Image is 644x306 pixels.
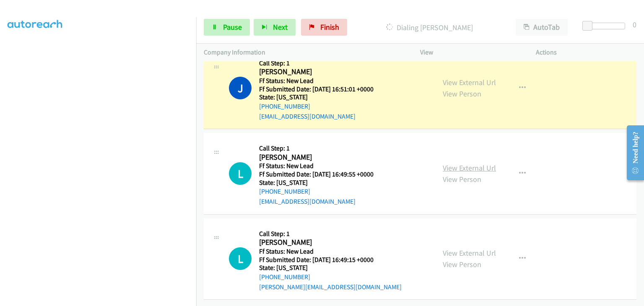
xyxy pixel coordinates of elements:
[259,67,384,77] h2: [PERSON_NAME]
[358,22,501,33] p: Dialing [PERSON_NAME]
[254,19,296,36] button: Next
[259,179,384,187] h5: State: [US_STATE]
[229,162,252,185] h1: L
[587,23,625,29] div: Delay between calls (in seconds)
[536,47,636,57] p: Actions
[259,102,310,110] a: [PHONE_NUMBER]
[259,85,384,93] h5: Ff Submitted Date: [DATE] 16:51:01 +0000
[443,89,481,99] a: View Person
[259,256,402,264] h5: Ff Submitted Date: [DATE] 16:49:15 +0000
[620,119,644,186] iframe: Resource Center
[259,273,310,281] a: [PHONE_NUMBER]
[259,59,384,67] h5: Call Step: 1
[223,22,242,32] span: Pause
[259,197,356,205] a: [EMAIL_ADDRESS][DOMAIN_NAME]
[259,93,384,101] h5: State: [US_STATE]
[259,247,402,256] h5: Ff Status: New Lead
[443,174,481,184] a: View Person
[259,187,310,195] a: [PHONE_NUMBER]
[516,19,568,36] button: AutoTab
[204,19,250,36] a: Pause
[259,170,384,179] h5: Ff Submitted Date: [DATE] 16:49:55 +0000
[259,77,384,85] h5: Ff Status: New Lead
[229,162,252,185] div: The call is yet to be attempted
[420,47,521,57] p: View
[259,162,384,170] h5: Ff Status: New Lead
[301,19,347,36] a: Finish
[259,144,384,153] h5: Call Step: 1
[259,283,402,291] a: [PERSON_NAME][EMAIL_ADDRESS][DOMAIN_NAME]
[229,247,252,270] h1: L
[273,22,288,32] span: Next
[320,22,339,32] span: Finish
[259,264,402,272] h5: State: [US_STATE]
[443,259,481,269] a: View Person
[259,230,402,238] h5: Call Step: 1
[443,163,496,173] a: View External Url
[229,247,252,270] div: The call is yet to be attempted
[443,248,496,258] a: View External Url
[633,19,636,30] div: 0
[229,77,252,99] h1: J
[259,153,384,162] h2: [PERSON_NAME]
[259,238,384,247] h2: [PERSON_NAME]
[204,47,405,57] p: Company Information
[259,112,356,120] a: [EMAIL_ADDRESS][DOMAIN_NAME]
[443,78,496,87] a: View External Url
